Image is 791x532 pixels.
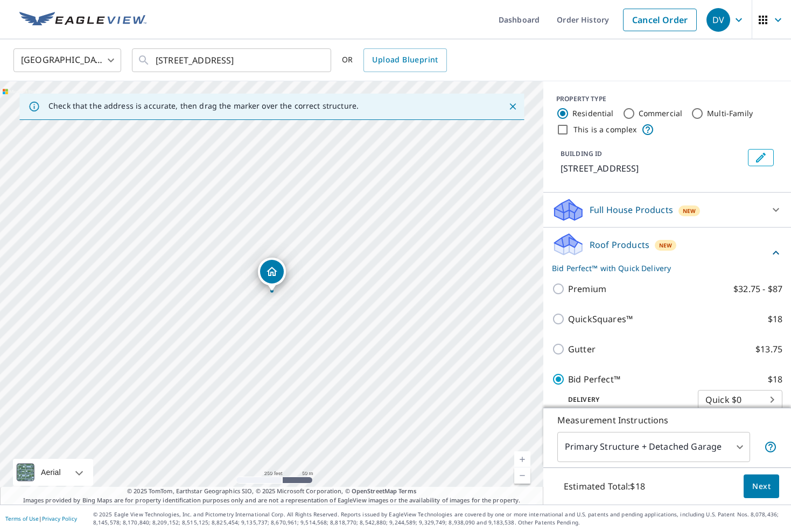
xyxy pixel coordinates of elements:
[590,238,649,251] p: Roof Products
[706,8,730,32] div: DV
[13,45,121,75] div: [GEOGRAPHIC_DATA]
[752,480,771,493] span: Next
[623,9,697,31] a: Cancel Order
[572,108,614,119] label: Residential
[156,45,309,75] input: Search by address or latitude-longitude
[127,487,416,496] span: © 2025 TomTom, Earthstar Geographics SIO, © 2025 Microsoft Corporation, ©
[707,108,753,119] label: Multi-Family
[93,510,786,527] p: © 2025 Eagle View Technologies, Inc. and Pictometry International Corp. All Rights Reserved. Repo...
[568,282,606,295] p: Premium
[561,162,744,175] p: [STREET_ADDRESS]
[568,343,596,356] p: Gutter
[5,515,77,522] p: |
[42,515,77,522] a: Privacy Policy
[552,263,769,274] p: Bid Perfect™ with Quick Delivery
[352,487,397,495] a: OpenStreetMap
[561,149,602,158] p: BUILDING ID
[372,53,438,67] span: Upload Blueprint
[552,232,782,274] div: Roof ProductsNewBid Perfect™ with Quick Delivery
[13,459,93,486] div: Aerial
[590,203,673,216] p: Full House Products
[398,487,416,495] a: Terms
[557,414,777,427] p: Measurement Instructions
[48,101,359,111] p: Check that the address is accurate, then drag the marker over the correct structure.
[514,467,530,484] a: Current Level 17, Zoom Out
[342,48,447,72] div: OR
[639,108,683,119] label: Commercial
[768,313,782,325] p: $18
[744,474,779,499] button: Next
[506,100,520,114] button: Close
[363,48,446,72] a: Upload Blueprint
[557,432,750,462] div: Primary Structure + Detached Garage
[755,343,782,356] p: $13.75
[733,282,782,295] p: $32.75 - $87
[748,149,774,166] button: Edit building 1
[552,395,698,405] p: Delivery
[38,459,64,486] div: Aerial
[568,313,633,325] p: QuickSquares™
[556,94,778,104] div: PROPERTY TYPE
[552,197,782,223] div: Full House ProductsNew
[568,373,620,386] p: Bid Perfect™
[768,373,782,386] p: $18
[5,515,39,522] a: Terms of Use
[698,385,782,415] div: Quick $0
[555,474,654,498] p: Estimated Total: $18
[683,207,696,215] span: New
[659,241,672,250] span: New
[258,258,286,291] div: Dropped pin, building 1, Residential property, 165 N Pasture Ln Stratford, CT 06614
[19,12,146,28] img: EV Logo
[764,441,777,453] span: Your report will include the primary structure and a detached garage if one exists.
[573,124,637,135] label: This is a complex
[514,451,530,467] a: Current Level 17, Zoom In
